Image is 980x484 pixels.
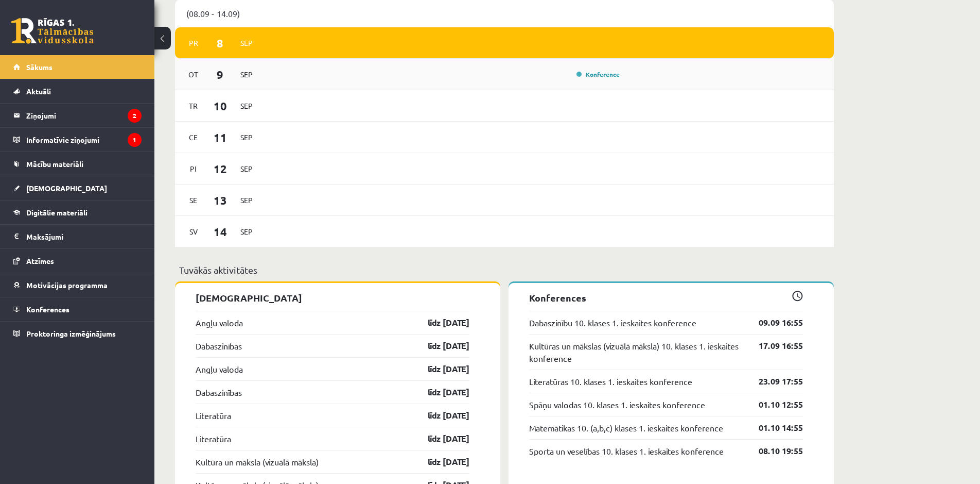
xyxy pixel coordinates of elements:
[13,249,142,273] a: Atzīmes
[236,161,257,177] span: Sep
[26,280,108,290] span: Motivācijas programma
[26,87,51,96] span: Aktuāli
[236,98,257,114] span: Sep
[529,398,705,411] a: Spāņu valodas 10. klases 1. ieskaites konference
[529,375,692,388] a: Literatūras 10. klases 1. ieskaites konference
[183,66,204,82] span: Ot
[26,104,142,127] legend: Ziņojumi
[26,183,107,193] span: [DEMOGRAPHIC_DATA]
[204,97,236,114] span: 10
[13,273,142,297] a: Motivācijas programma
[13,297,142,321] a: Konferences
[11,18,94,44] a: Rīgas 1. Tālmācības vidusskola
[13,128,142,152] a: Informatīvie ziņojumi1
[13,225,142,248] a: Maksājumi
[196,386,242,398] a: Dabaszinības
[410,363,469,375] a: līdz [DATE]
[26,305,69,314] span: Konferences
[410,409,469,422] a: līdz [DATE]
[204,192,236,209] span: 13
[529,291,803,305] p: Konferences
[26,159,83,169] span: Mācību materiāli
[236,129,257,145] span: Sep
[26,208,87,217] span: Digitālie materiāli
[13,201,142,224] a: Digitālie materiāli
[410,432,469,445] a: līdz [DATE]
[128,109,142,123] i: 2
[204,129,236,146] span: 11
[179,263,830,277] p: Tuvākās aktivitātes
[13,55,142,79] a: Sākums
[743,316,803,329] a: 09.09 16:55
[196,291,469,305] p: [DEMOGRAPHIC_DATA]
[236,66,257,82] span: Sep
[26,256,54,265] span: Atzīmes
[204,223,236,240] span: 14
[529,316,696,329] a: Dabaszinību 10. klases 1. ieskaites konference
[13,79,142,103] a: Aktuāli
[26,62,52,72] span: Sākums
[236,224,257,240] span: Sep
[183,98,204,114] span: Tr
[26,225,142,248] legend: Maksājumi
[183,35,204,51] span: Pr
[743,340,803,352] a: 17.09 16:55
[13,322,142,345] a: Proktoringa izmēģinājums
[236,35,257,51] span: Sep
[196,456,319,468] a: Kultūra un māksla (vizuālā māksla)
[410,340,469,352] a: līdz [DATE]
[196,316,243,329] a: Angļu valoda
[13,152,142,176] a: Mācību materiāli
[183,161,204,177] span: Pi
[13,176,142,200] a: [DEMOGRAPHIC_DATA]
[128,133,142,147] i: 1
[743,398,803,411] a: 01.10 12:55
[13,104,142,127] a: Ziņojumi2
[410,456,469,468] a: līdz [DATE]
[204,35,236,52] span: 8
[183,224,204,240] span: Sv
[529,422,723,434] a: Matemātikas 10. (a,b,c) klases 1. ieskaites konference
[26,128,142,152] legend: Informatīvie ziņojumi
[204,160,236,177] span: 12
[410,316,469,329] a: līdz [DATE]
[743,445,803,457] a: 08.10 19:55
[26,329,116,338] span: Proktoringa izmēģinājums
[196,409,231,422] a: Literatūra
[196,432,231,445] a: Literatūra
[204,66,236,83] span: 9
[743,375,803,388] a: 23.09 17:55
[183,192,204,208] span: Se
[196,340,242,352] a: Dabaszinības
[576,70,620,78] a: Konference
[529,445,724,457] a: Sporta un veselības 10. klases 1. ieskaites konference
[529,340,743,364] a: Kultūras un mākslas (vizuālā māksla) 10. klases 1. ieskaites konference
[196,363,243,375] a: Angļu valoda
[743,422,803,434] a: 01.10 14:55
[410,386,469,398] a: līdz [DATE]
[183,129,204,145] span: Ce
[236,192,257,208] span: Sep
